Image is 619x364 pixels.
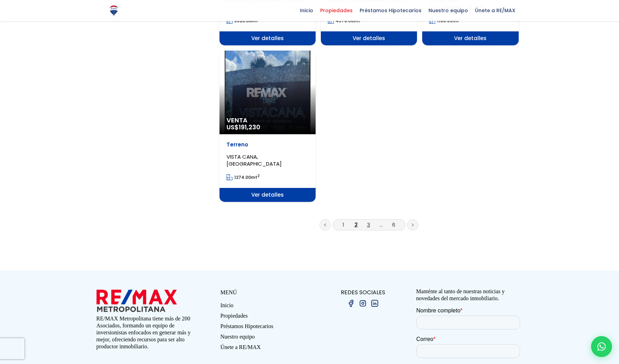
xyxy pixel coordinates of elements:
span: mt [226,174,260,180]
a: 3 [367,221,370,228]
img: remax metropolitana logo [96,288,177,313]
span: VISTA CANA, [GEOGRAPHIC_DATA] [226,153,282,167]
a: Nuestro equipo [221,333,310,344]
span: 191,230 [239,123,260,131]
span: Ver detalles [219,31,316,45]
span: Ver detalles [422,31,518,45]
p: REDES SOCIALES [310,288,416,297]
p: Terreno [226,141,309,148]
span: Préstamos Hipotecarios [356,5,425,16]
a: Únete a RE/MAX [221,344,310,354]
p: MENÚ [221,288,310,297]
span: Inicio [296,5,317,16]
a: Propiedades [221,312,310,323]
span: Venta [226,117,309,124]
a: 2 [354,221,358,228]
sup: 2 [257,173,260,179]
span: Nuestro equipo [425,5,472,16]
a: 1 [343,221,344,228]
img: instagram.png [359,299,367,308]
p: RE/MAX Metropolitana tiene más de 200 Asociados, formando un equipo de inversionistas enfocados e... [96,315,203,350]
img: facebook.png [347,299,355,308]
span: Ver detalles [219,188,316,202]
img: Logo de REMAX [108,5,120,17]
span: US$ [226,123,260,131]
span: Únete a RE/MAX [472,5,519,16]
span: Ver detalles [321,31,417,45]
span: 1274.00 [234,174,251,180]
a: Préstamos Hipotecarios [221,323,310,333]
p: Manténte al tanto de nuestras noticias y novedades del mercado inmobiliario. [416,288,523,302]
span: Propiedades [317,5,356,16]
a: ... [380,221,383,228]
img: linkedin.png [370,299,379,308]
a: 6 [392,221,395,228]
a: Inicio [221,302,310,312]
a: Venta US$191,230 Terreno VISTA CANA, [GEOGRAPHIC_DATA] 1274.00mt2 Ver detalles [219,51,316,202]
